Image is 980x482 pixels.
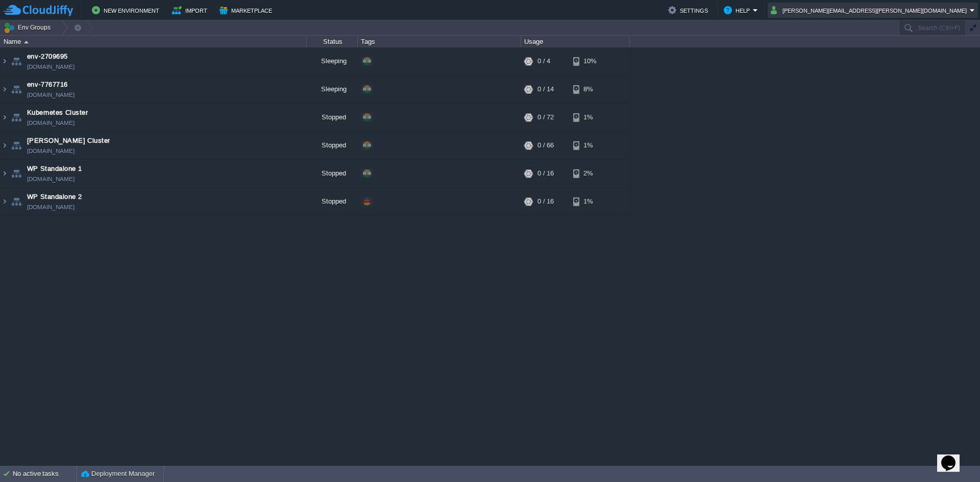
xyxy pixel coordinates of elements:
[307,104,358,131] div: Stopped
[27,174,75,184] a: [DOMAIN_NAME]
[27,192,82,202] a: WP Standalone 2
[9,47,23,75] img: AMDAwAAAACH5BAEAAAAALAAAAAABAAEAAAICRAEAOw==
[27,80,68,90] a: env-7767716
[24,41,29,43] img: AMDAwAAAACH5BAEAAAAALAAAAAABAAEAAAICRAEAOw==
[92,4,162,16] button: New Environment
[13,466,77,482] div: No active tasks
[537,132,554,159] div: 0 / 66
[1,160,9,187] img: AMDAwAAAACH5BAEAAAAALAAAAAABAAEAAAICRAEAOw==
[358,36,521,47] div: Tags
[668,4,711,16] button: Settings
[573,75,606,103] div: 8%
[27,108,88,118] a: Kubernetes Cluster
[537,160,554,187] div: 0 / 16
[307,36,357,47] div: Status
[537,75,554,103] div: 0 / 14
[9,160,23,187] img: AMDAwAAAACH5BAEAAAAALAAAAAABAAEAAAICRAEAOw==
[4,20,54,35] button: Env Groups
[219,4,275,16] button: Marketplace
[937,441,970,472] iframe: chat widget
[522,36,629,47] div: Usage
[307,75,358,103] div: Sleeping
[307,160,358,187] div: Stopped
[27,52,68,62] a: env-2709695
[537,104,554,131] div: 0 / 72
[771,4,970,16] button: [PERSON_NAME][EMAIL_ADDRESS][PERSON_NAME][DOMAIN_NAME]
[27,136,110,146] a: [PERSON_NAME] Cluster
[573,188,606,215] div: 1%
[573,132,606,159] div: 1%
[4,4,73,17] img: CloudJiffy
[1,47,9,75] img: AMDAwAAAACH5BAEAAAAALAAAAAABAAEAAAICRAEAOw==
[27,202,75,212] a: [DOMAIN_NAME]
[9,132,23,159] img: AMDAwAAAACH5BAEAAAAALAAAAAABAAEAAAICRAEAOw==
[9,188,23,215] img: AMDAwAAAACH5BAEAAAAALAAAAAABAAEAAAICRAEAOw==
[724,4,753,16] button: Help
[307,132,358,159] div: Stopped
[27,164,82,174] a: WP Standalone 1
[573,104,606,131] div: 1%
[537,47,550,75] div: 0 / 4
[1,75,9,103] img: AMDAwAAAACH5BAEAAAAALAAAAAABAAEAAAICRAEAOw==
[27,146,75,156] a: [DOMAIN_NAME]
[307,188,358,215] div: Stopped
[1,188,9,215] img: AMDAwAAAACH5BAEAAAAALAAAAAABAAEAAAICRAEAOw==
[573,160,606,187] div: 2%
[27,118,75,128] a: [DOMAIN_NAME]
[9,104,23,131] img: AMDAwAAAACH5BAEAAAAALAAAAAABAAEAAAICRAEAOw==
[9,75,23,103] img: AMDAwAAAACH5BAEAAAAALAAAAAABAAEAAAICRAEAOw==
[573,47,606,75] div: 10%
[307,47,358,75] div: Sleeping
[172,4,210,16] button: Import
[1,132,9,159] img: AMDAwAAAACH5BAEAAAAALAAAAAABAAEAAAICRAEAOw==
[1,36,306,47] div: Name
[27,90,75,100] a: [DOMAIN_NAME]
[1,104,9,131] img: AMDAwAAAACH5BAEAAAAALAAAAAABAAEAAAICRAEAOw==
[27,62,75,72] a: [DOMAIN_NAME]
[81,469,155,479] button: Deployment Manager
[537,188,554,215] div: 0 / 16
